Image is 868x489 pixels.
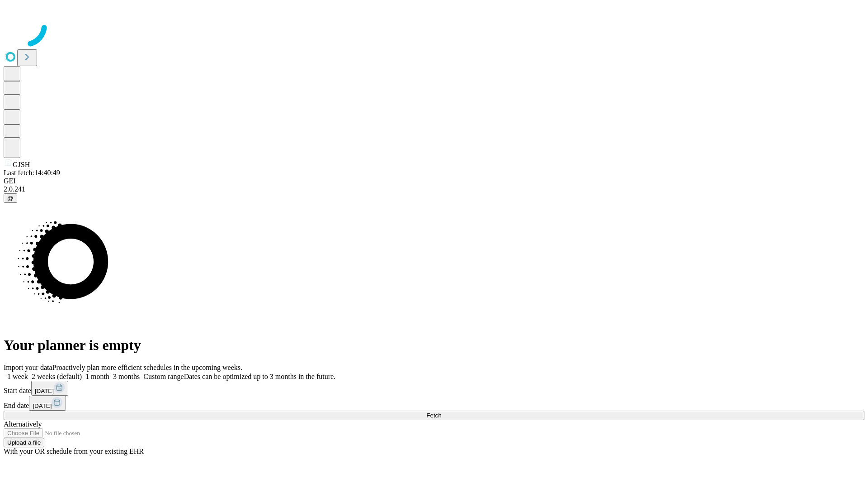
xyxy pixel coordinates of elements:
[4,396,864,411] div: End date
[426,412,441,419] span: Fetch
[85,373,109,380] span: 1 month
[35,388,54,394] span: [DATE]
[4,177,864,185] div: GEI
[7,373,28,380] span: 1 week
[31,381,68,396] button: [DATE]
[4,185,864,193] div: 2.0.241
[4,169,60,177] span: Last fetch: 14:40:49
[4,447,144,455] span: With your OR schedule from your existing EHR
[32,373,82,380] span: 2 weeks (default)
[4,381,864,396] div: Start date
[4,420,42,428] span: Alternatively
[113,373,140,380] span: 3 months
[4,193,17,203] button: @
[7,195,14,201] span: @
[52,364,242,371] span: Proactively plan more efficient schedules in the upcoming weeks.
[13,161,30,168] span: GJSH
[4,364,52,371] span: Import your data
[29,396,66,411] button: [DATE]
[4,411,864,420] button: Fetch
[33,403,52,409] span: [DATE]
[184,373,335,380] span: Dates can be optimized up to 3 months in the future.
[4,438,44,447] button: Upload a file
[143,373,184,380] span: Custom range
[4,337,864,354] h1: Your planner is empty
